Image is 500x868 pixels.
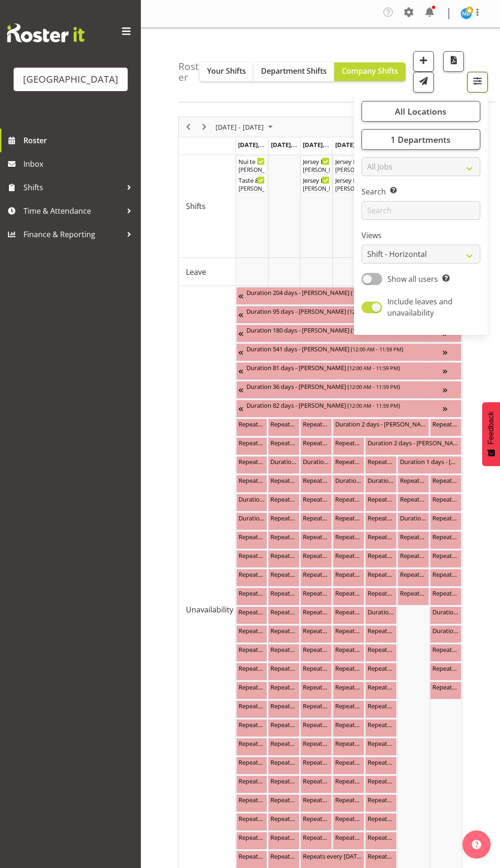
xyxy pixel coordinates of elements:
div: Unavailability"s event - Repeats every monday, tuesday, thursday, friday, wednesday - Bobby-Lea A... [268,663,300,681]
div: Unavailability"s event - Repeats every monday, tuesday, wednesday, thursday, friday - Jody Smart ... [236,550,268,568]
div: Previous [180,117,196,137]
div: Repeats every [DATE], [DATE], [DATE], [DATE], [DATE] - [PERSON_NAME] ( ) [335,532,362,541]
div: Repeats every [DATE] - [PERSON_NAME] ( ) [432,588,459,597]
div: Repeats every [DATE], [DATE] - [PERSON_NAME] ( ) [432,682,459,691]
button: Department Shifts [254,62,334,81]
div: Unavailability"s event - Repeats every monday, tuesday, wednesday, thursday, friday - Davey Van G... [333,569,364,587]
div: Unavailability"s event - Repeats every monday, tuesday, wednesday, thursday, friday - Elea Hargre... [365,569,397,587]
div: Unavailability"s event - Repeats every monday, tuesday, wednesday, thursday, friday, saturday, su... [268,437,300,455]
div: Unavailability"s event - Repeats every monday - Tommy Shorter Begin From Monday, September 8, 202... [236,700,268,718]
div: Repeats every [DATE], [DATE], [DATE], [DATE], [DATE] - [PERSON_NAME] ( ) [270,550,297,560]
div: Unavailability"s event - Duration 8 hours - Renée Hewitt Begin From Friday, September 12, 2025 at... [365,606,397,624]
div: Repeats every [DATE], [DATE], [DATE], [DATE], [DATE] - [PERSON_NAME] ( ) [238,663,265,673]
div: Unavailability"s event - Repeats every monday, tuesday, wednesday, thursday, friday - Elea Hargre... [333,550,364,568]
div: Unavailability"s event - Repeats every tuesday - Michelle Englehardt Begin From Tuesday, Septembe... [268,719,300,737]
div: Unavailability"s event - Repeats every monday, tuesday, wednesday, thursday, friday - Alex Freema... [236,663,268,681]
div: Repeats every [DATE], [DATE], [DATE], [DATE], [DATE] - [PERSON_NAME] ( ) [303,494,330,504]
div: Repeats every [DATE] - [PERSON_NAME] ( ) [400,532,427,541]
div: [PERSON_NAME], [PERSON_NAME], [PERSON_NAME], [PERSON_NAME], [PERSON_NAME] [303,185,330,193]
div: Repeats every [DATE] - [PERSON_NAME] ( ) [270,607,297,616]
span: Show all users [387,274,438,284]
div: Repeats every [DATE], [DATE] - [PERSON_NAME] ( ) [303,438,330,447]
div: Unavailability"s event - Repeats every monday, tuesday, wednesday, thursday, friday - Jody Smart ... [365,531,397,549]
div: Repeats every [DATE], [DATE], [DATE], [DATE], [DATE] - [PERSON_NAME] ( ) [238,550,265,560]
div: Unavailability"s event - Repeats every monday, tuesday, thursday, friday, wednesday - Bobby-Lea A... [365,682,397,699]
div: Unavailability"s event - Repeats every thursday - Tommy Shorter Begin From Thursday, September 11... [333,682,364,699]
div: [PERSON_NAME], [PERSON_NAME], [PERSON_NAME] [238,166,265,174]
button: All Locations [362,101,480,122]
div: Shifts"s event - Jersey Boys FOHM shift Begin From Wednesday, September 10, 2025 at 4:30:00 PM GM... [300,156,332,174]
div: Unavailability"s event - Repeats every monday, tuesday, thursday, friday - Aiddie Carnihan Begin ... [365,512,397,530]
div: Duration 7 hours - [PERSON_NAME] ( ) [432,626,459,635]
div: Unavailability"s event - Repeats every wednesday - Aiddie Carnihan Begin From Wednesday, Septembe... [300,531,332,549]
div: Repeats every [DATE], [DATE], [DATE], [DATE], [DATE], [DATE], [DATE] - [PERSON_NAME] ( ) [400,494,427,504]
div: Repeats every [DATE], [DATE] - [PERSON_NAME] ( ) [400,588,427,597]
div: Duration 23 hours - [PERSON_NAME] ( ) [303,457,330,466]
div: Repeats every [DATE], [DATE], [DATE], [DATE], [DATE] - [PERSON_NAME] ( ) [335,569,362,579]
div: Unavailability"s event - Duration 36 days - Caro Richards Begin From Sunday, August 10, 2025 at 1... [236,381,462,399]
div: Duration 180 days - [PERSON_NAME] ( ) [246,325,443,334]
div: Repeats every [DATE], [DATE], [DATE] - [PERSON_NAME] ( ) [270,532,297,541]
div: Duration 81 days - [PERSON_NAME] ( ) [246,363,443,372]
div: Unavailability"s event - Repeats every sunday - Richard Freeman Begin From Sunday, September 14, ... [430,569,462,587]
div: Unavailability"s event - Repeats every tuesday, wednesday - Kelly Shepherd Begin From Wednesday, ... [300,569,332,587]
div: Repeats every [DATE], [DATE], [DATE], [DATE], [DATE] - [PERSON_NAME] ( ) [270,738,297,748]
div: Repeats every [DATE], [DATE], [DATE], [DATE], [DATE] - [PERSON_NAME] ( ) [303,588,330,597]
div: Jersey Boys FOHM shift ( ) [303,156,330,166]
span: All Locations [395,106,446,117]
div: Repeats every [DATE], [DATE], [DATE], [DATE], [DATE] - [PERSON_NAME] ( ) [303,513,330,522]
span: Include leaves and unavailability [387,296,453,318]
div: Repeats every [DATE], [DATE], [DATE], [DATE], [DATE] - [PERSON_NAME] ( ) [238,607,265,616]
div: Repeats every [DATE], [DATE], [DATE], [DATE], [DATE] - [PERSON_NAME] ( ) [335,644,362,654]
div: Unavailability"s event - Repeats every sunday - Amy Duncanson Begin From Sunday, September 14, 20... [430,494,462,512]
div: Unavailability"s event - Repeats every monday, tuesday, wednesday, thursday, friday - Sumner Raos... [333,738,364,756]
div: Repeats every [DATE], [DATE], [DATE], [DATE], [DATE], [DATE], [DATE] - [PERSON_NAME] ( ) [270,438,297,447]
div: [PERSON_NAME] [335,166,362,174]
div: Unavailability"s event - Duration 23 hours - Heather Powell Begin From Monday, September 8, 2025 ... [236,494,268,512]
div: Unavailability"s event - Repeats every monday, tuesday, thursday, friday - Aiddie Carnihan Begin ... [268,494,300,512]
div: Unavailability"s event - Repeats every monday, tuesday, wednesday, thursday, friday, saturday - J... [398,550,429,568]
div: Repeats every [DATE] - [PERSON_NAME] ( ) [270,720,297,729]
div: Repeats every [DATE], [DATE], [DATE], [DATE] - [PERSON_NAME] ( ) [238,532,265,541]
div: Duration 1 days - [PERSON_NAME] ( ) [400,457,459,466]
div: Unavailability"s event - Repeats every friday - Tommy Shorter Begin From Friday, September 12, 20... [365,700,397,718]
div: Shifts"s event - Jersey Boys FOHM shift Begin From Thursday, September 11, 2025 at 5:15:00 PM GMT... [333,156,364,174]
div: Unavailability"s event - Duration 180 days - Katrina Luca Begin From Friday, July 4, 2025 at 12:0... [236,325,462,342]
div: Taste & Tourism (Details TBC) ( ) [238,175,265,185]
div: Nui te Kōrero Cargo Shed ( ) [238,156,265,166]
div: Unavailability"s event - Repeats every monday, tuesday, saturday, sunday - Dion Stewart Begin Fro... [236,437,268,455]
div: Repeats every [DATE] - [PERSON_NAME] ( ) [303,532,330,541]
div: Unavailability"s event - Repeats every sunday - Kelly Shepherd Begin From Sunday, September 14, 2... [430,588,462,605]
div: Unavailability"s event - Repeats every monday, tuesday, wednesday, thursday, friday, saturday, su... [430,512,462,530]
div: [PERSON_NAME] [238,185,265,193]
div: Repeats every [DATE] - [PERSON_NAME] ( ) [303,475,330,485]
div: Duration 23 hours - [PERSON_NAME] ( ) [400,513,427,522]
span: 12:00 AM - 11:59 PM [353,345,401,353]
div: Unavailability"s event - Repeats every monday, tuesday, wednesday, thursday, friday, saturday - J... [300,738,332,756]
div: Repeats every [DATE], [DATE], [DATE] - [PERSON_NAME] ( ) [238,569,265,579]
div: Unavailability"s event - Repeats every monday, tuesday, friday - Max Allan Begin From Monday, Sep... [236,569,268,587]
div: Repeats every [DATE] - [PERSON_NAME] ( ) [335,588,362,597]
div: Unavailability"s event - Repeats every monday, tuesday, wednesday, thursday, friday - Alex Freema... [333,644,364,662]
div: Repeats every [DATE], [DATE], [DATE], [DATE], [DATE] - [PERSON_NAME] ( ) [238,720,265,729]
span: Roster [23,133,136,147]
div: Unavailability"s event - Repeats every monday, tuesday, wednesday, thursday, friday - Elea Hargre... [236,588,268,605]
span: 1 Departments [391,134,451,145]
div: Unavailability"s event - Duration 1 days - Hanna Peters Begin From Saturday, September 13, 2025 a... [398,456,462,474]
div: Repeats every [DATE], [DATE], [DATE], [DATE], [DATE] - [PERSON_NAME] ( ) [368,532,394,541]
div: Jersey Boys FOHM shift ( ) [335,156,362,166]
div: Duration 82 days - [PERSON_NAME] ( ) [246,400,443,410]
div: Repeats every [DATE], [DATE], [DATE], [DATE], [DATE] - [PERSON_NAME] ( ) [238,626,265,635]
span: 12:00 AM - 11:59 PM [353,289,401,296]
img: Rosterit website logo [7,23,85,42]
span: 12:00 AM - 11:59 PM [349,364,398,372]
div: Unavailability"s event - Repeats every monday, tuesday, thursday, friday - Aiddie Carnihan Begin ... [236,531,268,549]
div: Unavailability"s event - Repeats every monday, tuesday, thursday, friday, wednesday - Bobby-Lea A... [300,644,332,662]
div: Unavailability"s event - Repeats every monday, tuesday, wednesday, thursday, friday - Amy Duncans... [333,700,364,718]
div: Repeats every [DATE], [DATE], [DATE], [DATE], [DATE] - [PERSON_NAME] ( ) [303,663,330,673]
div: Unavailability"s event - Repeats every monday, tuesday, thursday, friday, wednesday - Bobby-Lea A... [236,682,268,699]
div: Unavailability"s event - Repeats every monday, tuesday, wednesday, thursday, friday - Davey Van G... [268,569,300,587]
div: Repeats every [DATE], [DATE], [DATE], [DATE], [DATE] - [PERSON_NAME] ( ) [270,569,297,579]
div: Unavailability"s event - Repeats every monday, tuesday, wednesday, thursday, friday, saturday, su... [236,456,268,474]
div: Unavailability"s event - Repeats every monday, tuesday, wednesday, thursday, friday - Davey Van G... [236,606,268,624]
